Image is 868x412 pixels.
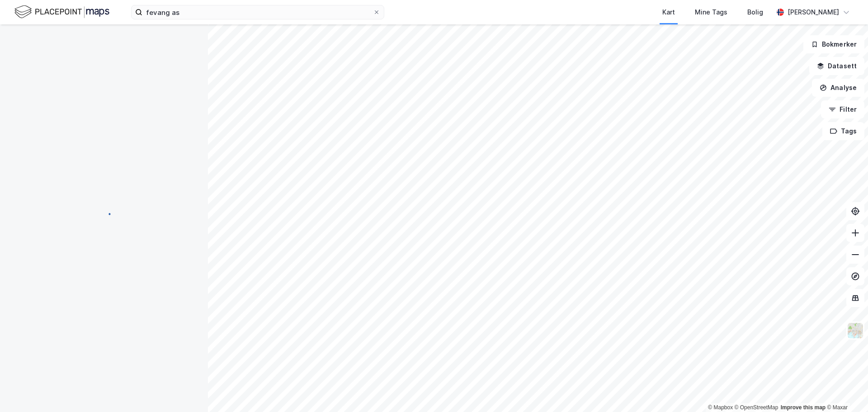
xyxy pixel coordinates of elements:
input: Søk på adresse, matrikkel, gårdeiere, leietakere eller personer [142,5,373,19]
div: Kart [662,7,675,18]
button: Analyse [812,79,864,97]
button: Filter [821,100,864,118]
button: Bokmerker [803,35,864,53]
div: [PERSON_NAME] [788,7,839,18]
div: Kontrollprogram for chat [823,369,868,412]
button: Datasett [809,57,864,75]
a: Improve this map [781,404,826,411]
div: Bolig [747,7,763,18]
a: Mapbox [708,404,733,411]
a: OpenStreetMap [735,404,778,411]
div: Mine Tags [695,7,727,18]
img: logo.f888ab2527a4732fd821a326f86c7f29.svg [14,4,109,20]
img: spinner.a6d8c91a73a9ac5275cf975e30b51cfb.svg [97,206,111,220]
button: Tags [822,122,864,140]
iframe: Chat Widget [823,369,868,412]
img: Z [847,322,864,339]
